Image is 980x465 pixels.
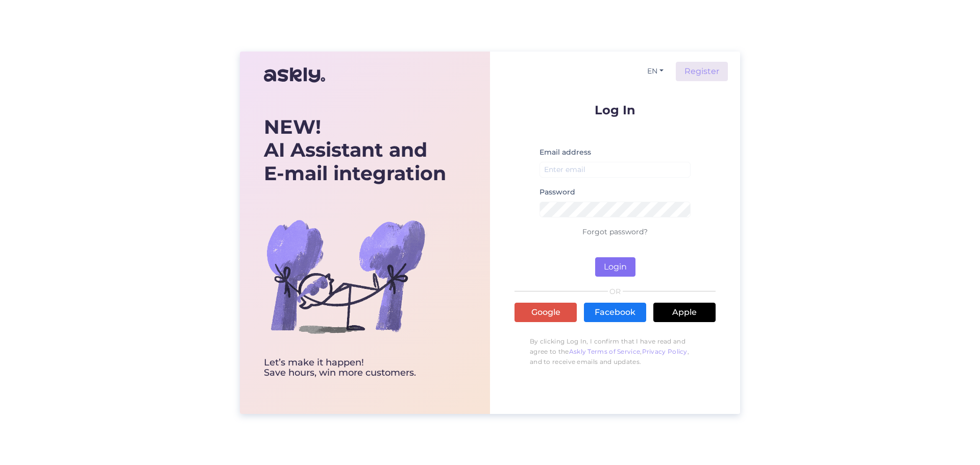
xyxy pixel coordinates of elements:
[264,63,325,87] img: Askly
[653,303,716,322] a: Apple
[595,257,635,277] button: Login
[642,348,688,355] a: Privacy Policy
[676,62,728,81] a: Register
[264,115,321,139] b: NEW!
[582,227,648,236] a: Forgot password?
[569,348,641,355] a: Askly Terms of Service
[264,115,446,185] div: AI Assistant and E-mail integration
[584,303,646,322] a: Facebook
[264,194,427,358] img: bg-askly
[540,162,691,178] input: Enter email
[643,64,668,79] button: EN
[540,187,575,198] label: Password
[264,358,446,378] div: Let’s make it happen! Save hours, win more customers.
[514,303,577,322] a: Google
[514,331,716,372] p: By clicking Log In, I confirm that I have read and agree to the , , and to receive emails and upd...
[540,147,591,158] label: Email address
[608,288,623,295] span: OR
[514,104,716,116] p: Log In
